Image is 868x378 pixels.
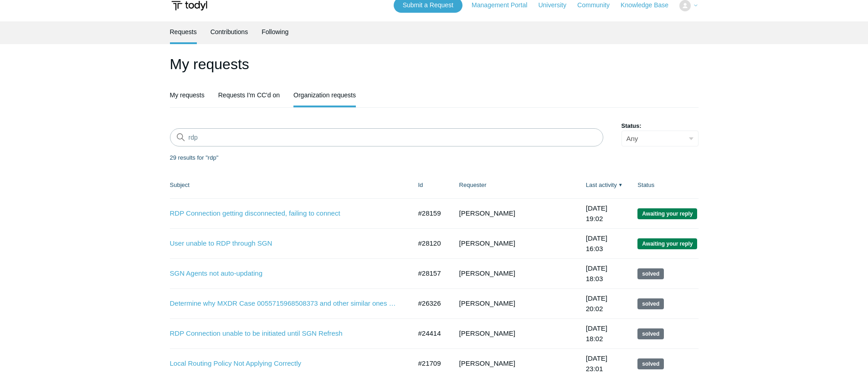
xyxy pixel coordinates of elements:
a: University [538,0,575,10]
a: Following [262,21,288,42]
span: This request has been solved [637,328,664,339]
div: 29 results for "rdp" [170,153,699,162]
time: 2025-09-18T19:02:50+00:00 [586,204,607,222]
time: 2025-05-15T18:02:26+00:00 [586,324,607,343]
th: Id [409,171,450,199]
a: Community [577,0,619,10]
span: We are waiting for you to respond [637,238,697,249]
span: This request has been solved [637,358,664,369]
th: Requester [450,171,577,199]
a: Last activity▼ [586,181,617,188]
a: Contributions [211,21,248,42]
td: #28120 [409,229,450,259]
td: [PERSON_NAME] [450,229,577,259]
td: #28157 [409,259,450,289]
td: [PERSON_NAME] [450,319,577,349]
th: Subject [170,171,409,199]
a: Requests I'm CC'd on [218,85,280,106]
time: 2025-08-06T20:02:39+00:00 [586,294,607,312]
a: Knowledge Base [621,0,678,10]
span: This request has been solved [637,298,664,309]
a: Organization requests [293,85,356,106]
td: #24414 [409,319,450,349]
a: RDP Connection getting disconnected, failing to connect [170,208,398,219]
td: [PERSON_NAME] [450,289,577,319]
a: Local Routing Policy Not Applying Correctly [170,358,398,369]
time: 2025-09-18T16:03:27+00:00 [586,234,607,252]
a: Determine why MXDR Case 0055715968508373 and other similar ones are being rated with Low Severity [170,298,398,309]
td: [PERSON_NAME] [450,259,577,289]
span: We are waiting for you to respond [637,208,697,219]
td: #26326 [409,289,450,319]
td: [PERSON_NAME] [450,199,577,229]
span: ▼ [618,181,623,188]
a: Management Portal [472,0,536,10]
a: Requests [170,21,197,42]
label: Status: [621,121,699,131]
h1: My requests [170,53,699,75]
th: Status [628,171,698,199]
span: This request has been solved [637,268,664,279]
td: #28159 [409,199,450,229]
time: 2025-09-17T18:03:02+00:00 [586,264,607,282]
a: SGN Agents not auto-updating [170,268,398,279]
a: User unable to RDP through SGN [170,238,398,249]
a: My requests [170,85,205,106]
input: Search requests [170,128,603,146]
a: RDP Connection unable to be initiated until SGN Refresh [170,328,398,339]
time: 2025-01-01T23:01:53+00:00 [586,354,607,373]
